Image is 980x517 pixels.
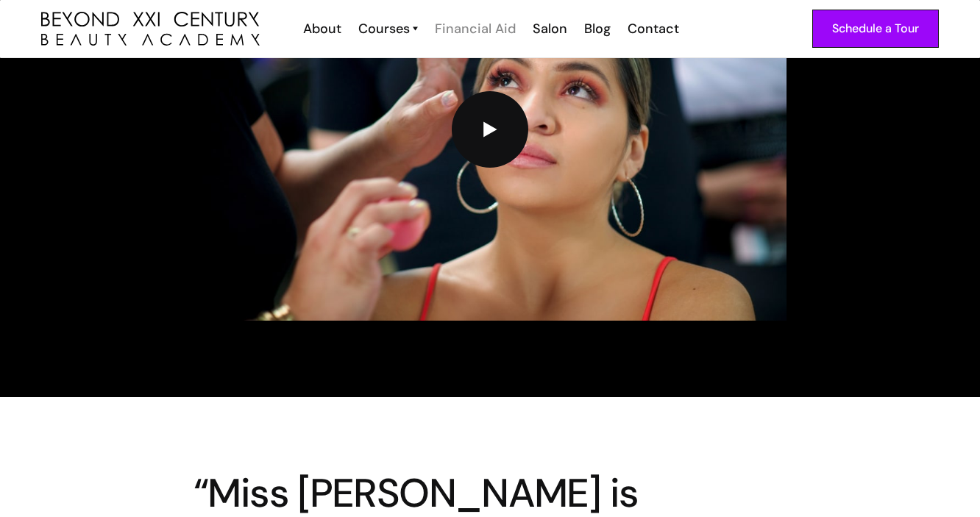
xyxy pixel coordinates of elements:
[628,19,679,38] div: Contact
[294,19,349,38] a: About
[358,19,410,38] div: Courses
[435,19,516,38] div: Financial Aid
[41,12,260,46] img: beyond 21st century beauty academy logo
[584,19,611,38] div: Blog
[618,19,686,38] a: Contact
[425,19,523,38] a: Financial Aid
[358,19,418,38] a: Courses
[832,19,919,38] div: Schedule a Tour
[523,19,575,38] a: Salon
[812,10,939,48] a: Schedule a Tour
[41,12,260,46] a: home
[452,91,528,168] a: open lightbox
[533,19,567,38] div: Salon
[303,19,341,38] div: About
[575,19,618,38] a: Blog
